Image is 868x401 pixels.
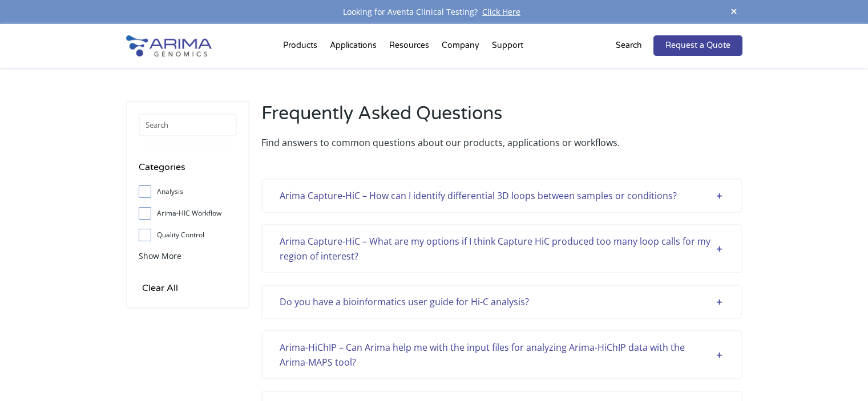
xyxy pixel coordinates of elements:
[280,294,724,309] div: Do you have a bioinformatics user guide for Hi-C analysis?
[280,340,724,370] div: Arima-HiChIP – Can Arima help me with the input files for analyzing Arima-HiChIP data with the Ar...
[139,160,237,183] h4: Categories
[478,6,525,17] a: Click Here
[616,38,642,53] p: Search
[139,280,181,296] input: Clear All
[653,35,742,56] a: Request a Quote
[261,135,742,150] p: Find answers to common questions about our products, applications or workflows.
[126,5,742,19] div: Looking for Aventa Clinical Testing?
[139,226,237,244] label: Quality Control
[280,234,724,264] div: Arima Capture-HiC – What are my options if I think Capture HiC produced too many loop calls for m...
[280,188,724,203] div: Arima Capture-HiC – How can I identify differential 3D loops between samples or conditions?
[139,205,237,222] label: Arima-HIC Workflow
[126,35,212,56] img: Arima-Genomics-logo
[139,114,237,136] input: Search
[139,183,237,200] label: Analysis
[139,250,181,261] span: Show More
[261,101,742,135] h2: Frequently Asked Questions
